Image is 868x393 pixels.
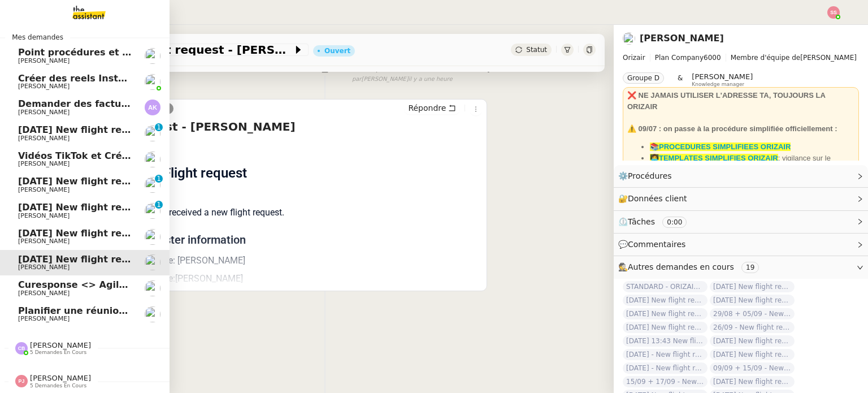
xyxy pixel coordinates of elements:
[18,160,70,167] span: [PERSON_NAME]
[352,75,362,84] span: par
[623,32,635,45] img: users%2FC9SBsJ0duuaSgpQFj5LgoEX8n0o2%2Favatar%2Fec9d51b8-9413-4189-adfb-7be4d8c96a3c
[18,315,70,322] span: [PERSON_NAME]
[18,212,70,219] span: [PERSON_NAME]
[18,186,70,193] span: [PERSON_NAME]
[627,91,825,111] strong: ❌ NE JAMAIS UTILISER L'ADRESSE TA, TOUJOURS LA ORIZAIR
[650,153,854,186] li: : vigilance sur le dashboard utiliser uniquement les templates avec ✈️Orizair pour éviter les con...
[614,211,868,233] div: ⏲️Tâches 0:00
[623,322,708,333] span: [DATE] New flight request - [PERSON_NAME]
[827,6,840,19] img: svg
[155,175,163,183] nz-badge-sup: 1
[15,342,28,355] img: svg
[385,66,417,72] span: Exécutant
[678,72,683,87] span: &
[145,280,160,296] img: users%2F46RNfGZssKS3YGebMrdLHtJHOuF3%2Favatar%2Fff04255a-ec41-4b0f-8542-b0a8ff14a67a
[18,254,245,265] span: [DATE] New flight request - [PERSON_NAME]
[18,279,209,290] span: Curesponse <> Agile Capital Markets
[422,66,463,72] span: a été modifié :
[627,124,837,133] strong: ⚠️ 09/07 : on passe à la procédure simplifiée officiellement :
[145,48,160,64] img: users%2FW4OQjB9BRtYK2an7yusO0WsYLsD3%2Favatar%2F28027066-518b-424c-8476-65f2e549ac29
[18,264,70,271] span: [PERSON_NAME]
[710,308,795,319] span: 29/08 + 05/09 - New flight request - [PERSON_NAME]
[352,75,453,84] small: [PERSON_NAME]
[18,290,70,297] span: [PERSON_NAME]
[662,217,687,228] nz-tag: 0:00
[145,152,160,167] img: users%2FCk7ZD5ubFNWivK6gJdIkoi2SB5d2%2Favatar%2F3f84dbb7-4157-4842-a987-fca65a8b7a9a
[614,234,868,256] div: 💬Commentaires
[15,375,28,387] img: svg
[650,154,778,162] a: 👩‍💻TEMPLATES SIMPLIFIES ORIZAIR
[710,322,795,333] span: 26/09 - New flight request - [PERSON_NAME]
[623,295,708,306] span: [DATE] New flight request - [PERSON_NAME]
[30,383,86,389] span: 5 demandes en cours
[18,237,70,245] span: [PERSON_NAME]
[623,376,708,387] span: 15/09 + 17/09 - New flight request - [PERSON_NAME]
[18,83,70,90] span: [PERSON_NAME]
[731,54,801,62] span: Membre d'équipe de
[628,262,734,271] span: Autres demandes en cours
[18,135,70,142] span: [PERSON_NAME]
[628,240,685,249] span: Commentaires
[59,119,482,135] h4: New flight request - [PERSON_NAME]
[59,44,293,55] span: [DATE] New flight request - [PERSON_NAME]
[145,74,160,90] img: users%2FoFdbodQ3TgNoWt9kP3GXAs5oaCq1%2Favatar%2Fprofile-pic.png
[692,72,753,81] span: [PERSON_NAME]
[526,46,547,54] span: Statut
[145,229,160,245] img: users%2FC9SBsJ0duuaSgpQFj5LgoEX8n0o2%2Favatar%2Fec9d51b8-9413-4189-adfb-7be4d8c96a3c
[133,254,409,267] p: Lastname: [PERSON_NAME]
[704,54,721,62] span: 6000
[18,305,214,316] span: Planifier une réunion avec PharmNovo
[692,81,744,88] span: Knowledge manager
[145,203,160,219] img: users%2FC9SBsJ0duuaSgpQFj5LgoEX8n0o2%2Favatar%2Fec9d51b8-9413-4189-adfb-7be4d8c96a3c
[145,126,160,141] img: users%2FC9SBsJ0duuaSgpQFj5LgoEX8n0o2%2Favatar%2Fec9d51b8-9413-4189-adfb-7be4d8c96a3c
[18,73,151,84] span: Créer des reels Instagram
[623,54,645,62] span: Orizair
[145,306,160,322] img: users%2FXPWOVq8PDVf5nBVhDcXguS2COHE3%2Favatar%2F3f89dc26-16aa-490f-9632-b2fdcfc735a1
[5,32,70,43] span: Mes demandes
[133,233,409,247] p: Requester information
[623,52,859,63] span: [PERSON_NAME]
[710,362,795,374] span: 09/09 + 15/09 - New flight request - [PERSON_NAME]
[155,201,163,209] nz-badge-sup: 1
[145,177,160,193] img: users%2FC9SBsJ0duuaSgpQFj5LgoEX8n0o2%2Favatar%2Fec9d51b8-9413-4189-adfb-7be4d8c96a3c
[157,175,161,185] p: 1
[650,142,791,151] a: 📚PROCEDURES SIMPLIFIEES ORIZAIR
[623,362,708,374] span: [DATE] - New flight request - [PERSON_NAME]
[352,66,380,72] span: Le champ
[157,201,161,211] p: 1
[710,376,795,387] span: [DATE] New flight request - [PERSON_NAME]
[18,228,245,239] span: [DATE] New flight request - [PERSON_NAME]
[741,262,759,273] nz-tag: 19
[133,272,409,286] p: Firstname:[PERSON_NAME]
[618,192,692,205] span: 🔐
[628,171,672,180] span: Procédures
[628,217,655,226] span: Tâches
[133,163,409,183] h1: New Flight request
[618,262,763,271] span: 🕵️
[30,341,91,349] span: [PERSON_NAME]
[18,57,70,64] span: [PERSON_NAME]
[18,124,245,135] span: [DATE] New flight request - [PERSON_NAME]
[469,66,505,72] span: Souraya Su
[628,194,687,203] span: Données client
[18,47,142,58] span: Point procédures et FAQ
[30,374,91,382] span: [PERSON_NAME]
[157,123,161,133] p: 1
[623,335,708,347] span: [DATE] 13:43 New flight request - [PERSON_NAME]
[145,254,160,270] img: users%2FC9SBsJ0duuaSgpQFj5LgoEX8n0o2%2Favatar%2Fec9d51b8-9413-4189-adfb-7be4d8c96a3c
[18,176,245,187] span: [DATE] New flight request - [PERSON_NAME]
[324,47,350,54] div: Ouvert
[623,281,708,292] span: STANDARD - ORIZAIR - août 2025
[155,123,163,131] nz-badge-sup: 1
[18,98,284,109] span: Demander des factures pour SARL 2TLR et ACCATEA
[655,54,704,62] span: Plan Company
[614,256,868,278] div: 🕵️Autres demandes en cours 19
[692,72,753,87] app-user-label: Knowledge manager
[614,165,868,187] div: ⚙️Procédures
[404,102,460,114] button: Répondre
[640,33,724,44] a: [PERSON_NAME]
[618,217,696,226] span: ⏲️
[614,188,868,210] div: 🔐Données client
